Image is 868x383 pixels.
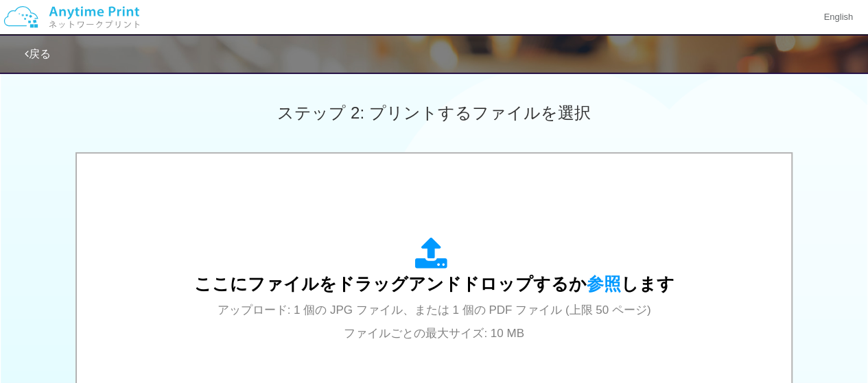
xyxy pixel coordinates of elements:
span: ステップ 2: プリントするファイルを選択 [277,103,590,122]
span: ここにファイルをドラッグアンドドロップするか します [194,274,675,293]
span: 参照 [587,274,621,293]
a: 戻る [25,48,51,60]
span: アップロード: 1 個の JPG ファイル、または 1 個の PDF ファイル (上限 50 ページ) ファイルごとの最大サイズ: 10 MB [218,304,651,340]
